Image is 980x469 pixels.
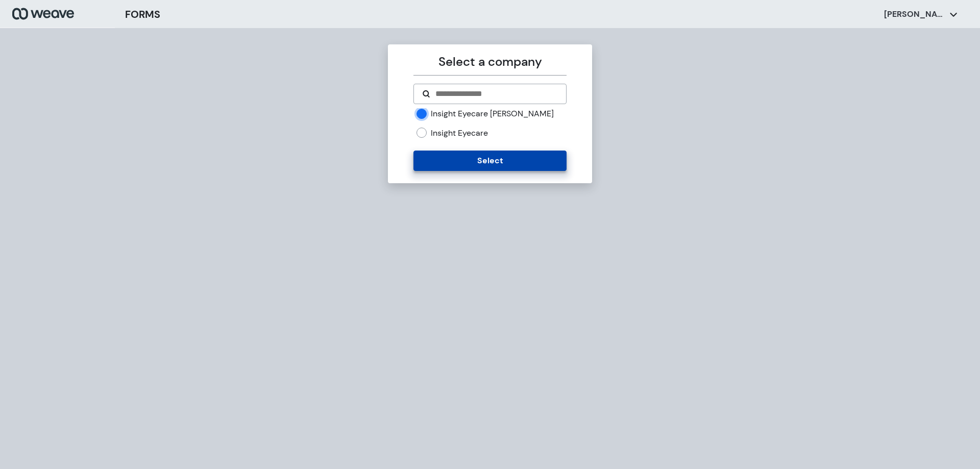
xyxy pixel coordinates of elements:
label: Insight Eyecare [431,128,488,139]
button: Select [413,151,566,171]
p: [PERSON_NAME] [884,9,945,20]
input: Search [434,88,557,100]
p: Select a company [413,53,566,71]
h3: FORMS [125,7,160,22]
label: Insight Eyecare [PERSON_NAME] [431,108,554,119]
